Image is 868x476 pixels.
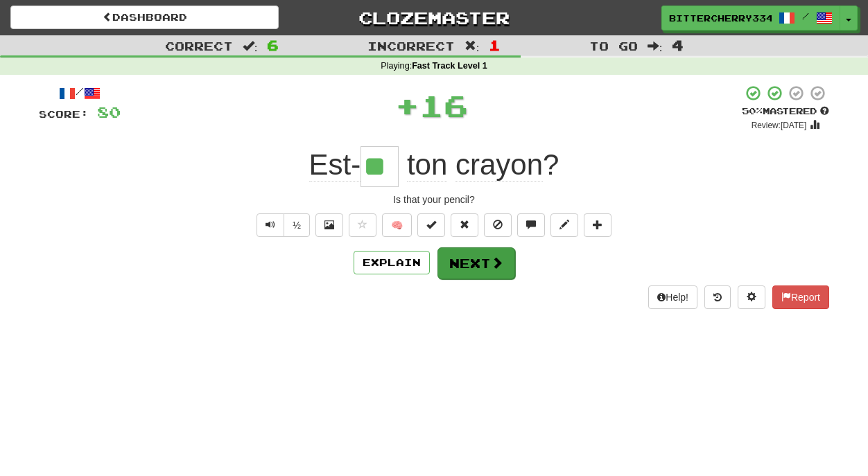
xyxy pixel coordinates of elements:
span: 4 [672,37,684,53]
span: : [465,40,480,52]
span: / [802,11,809,21]
button: Play sentence audio (ctl+space) [257,213,284,237]
span: crayon [455,148,543,182]
div: Text-to-speech controls [254,213,310,237]
button: Edit sentence (alt+d) [550,213,578,237]
button: Show image (alt+x) [315,213,343,237]
span: ? [399,148,559,182]
span: 80 [97,103,121,121]
span: Score: [39,108,89,120]
button: Help! [648,285,697,309]
strong: Fast Track Level 1 [412,61,487,71]
button: Reset to 0% Mastered (alt+r) [451,213,478,237]
div: Is that your pencil? [39,193,829,206]
a: Clozemaster [300,6,568,30]
span: 1 [489,37,501,53]
span: : [648,40,663,52]
span: Correct [165,39,233,53]
button: Explain [354,251,430,274]
span: Incorrect [367,39,455,53]
span: 16 [419,88,468,123]
div: / [39,85,121,102]
span: ton [407,148,447,182]
button: 🧠 [382,213,412,237]
small: Review: [DATE] [752,121,807,130]
button: Report [772,285,829,309]
span: 6 [267,37,279,53]
button: Discuss sentence (alt+u) [517,213,545,237]
div: Mastered [742,105,829,118]
span: BitterCherry334 [669,12,772,24]
a: Dashboard [10,6,279,29]
button: Next [437,247,515,279]
button: Round history (alt+y) [704,285,731,309]
button: Ignore sentence (alt+i) [484,213,512,237]
button: Add to collection (alt+a) [584,213,611,237]
span: : [243,40,258,52]
button: ½ [284,213,310,237]
button: Favorite sentence (alt+f) [349,213,376,237]
span: 50 % [742,105,763,116]
span: + [395,85,419,126]
span: To go [589,39,638,53]
button: Set this sentence to 100% Mastered (alt+m) [417,213,445,237]
span: Est- [309,148,361,182]
a: BitterCherry334 / [661,6,840,30]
